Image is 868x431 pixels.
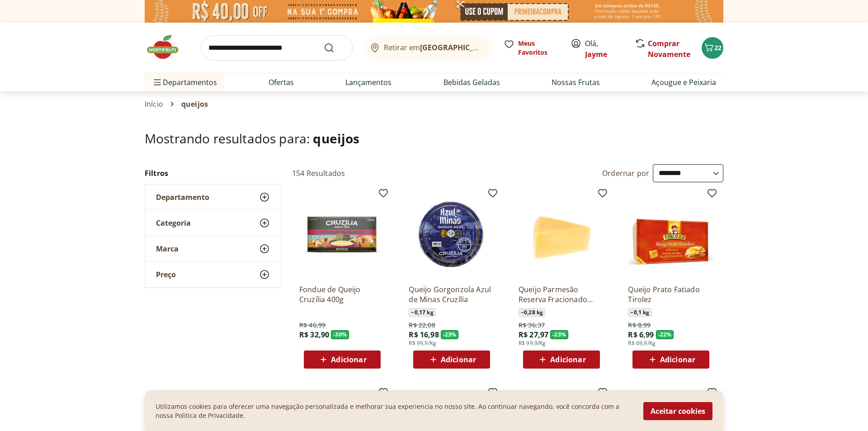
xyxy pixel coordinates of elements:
[643,402,712,420] button: Aceitar cookies
[632,350,709,369] button: Adicionar
[602,168,649,178] label: Ordernar por
[145,100,163,108] a: Início
[156,270,176,279] span: Preço
[299,330,329,340] span: R$ 32,90
[585,38,625,60] span: Olá,
[409,330,439,340] span: R$ 16,98
[313,130,359,147] span: queijos
[441,330,459,339] span: - 23 %
[409,284,495,304] a: Queijo Gorgonzola Azul de Minas Cruzília
[504,39,560,57] a: Meus Favoritos
[518,39,560,57] span: Meus Favoritos
[443,77,500,88] a: Bebidas Geladas
[156,244,179,253] span: Marca
[292,168,345,178] h2: 154 Resultados
[363,35,493,61] button: Retirar em[GEOGRAPHIC_DATA]/[GEOGRAPHIC_DATA]
[409,308,435,317] span: ~ 0,17 kg
[660,356,695,363] span: Adicionar
[299,284,385,304] a: Fondue de Queijo Cruzília 400g
[648,38,690,59] a: Comprar Novamente
[519,340,546,347] span: R$ 99,9/Kg
[519,330,548,340] span: R$ 27,97
[145,131,723,146] h1: Mostrando resultados para:
[550,356,585,363] span: Adicionar
[628,321,651,330] span: R$ 8,99
[628,340,656,347] span: R$ 69,9/Kg
[702,37,723,59] button: Carrinho
[299,191,385,277] img: Fondue de Queijo Cruzília 400g
[152,71,163,93] button: Menu
[651,77,716,88] a: Açougue e Peixaria
[345,77,392,88] a: Lançamentos
[519,284,604,304] a: Queijo Parmesão Reserva Fracionado [GEOGRAPHIC_DATA]
[628,330,654,340] span: R$ 6,99
[413,350,490,369] button: Adicionar
[156,402,632,420] p: Utilizamos cookies para oferecer uma navegação personalizada e melhorar sua experiencia no nosso ...
[384,43,484,52] span: Retirar em
[145,210,281,236] button: Categoria
[156,218,191,227] span: Categoria
[304,350,381,369] button: Adicionar
[550,330,568,339] span: - 23 %
[331,356,366,363] span: Adicionar
[519,308,545,317] span: ~ 0,28 kg
[324,43,345,53] button: Submit Search
[656,330,674,339] span: - 22 %
[523,350,600,369] button: Adicionar
[145,33,190,61] img: Hortifruti
[519,321,545,330] span: R$ 36,37
[145,236,281,261] button: Marca
[181,100,208,108] span: queijos
[628,308,651,317] span: ~ 0,1 kg
[201,35,353,61] input: search
[409,340,436,347] span: R$ 99,9/Kg
[145,164,281,182] h2: Filtros
[552,77,600,88] a: Nossas Frutas
[299,321,325,330] span: R$ 46,99
[145,262,281,287] button: Preço
[628,284,714,304] a: Queijo Prato Fatiado Tirolez
[145,185,281,210] button: Departamento
[331,330,349,339] span: - 30 %
[714,43,722,52] span: 22
[156,193,209,202] span: Departamento
[269,77,294,88] a: Ofertas
[519,191,604,277] img: Queijo Parmesão Reserva Fracionado Basel
[441,356,476,363] span: Adicionar
[420,43,572,52] b: [GEOGRAPHIC_DATA]/[GEOGRAPHIC_DATA]
[628,191,714,277] img: Queijo Prato Fatiado Tirolez
[409,191,495,277] img: Queijo Gorgonzola Azul de Minas Cruzília
[585,49,607,59] a: Jayme
[409,321,435,330] span: R$ 22,08
[152,71,217,93] span: Departamentos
